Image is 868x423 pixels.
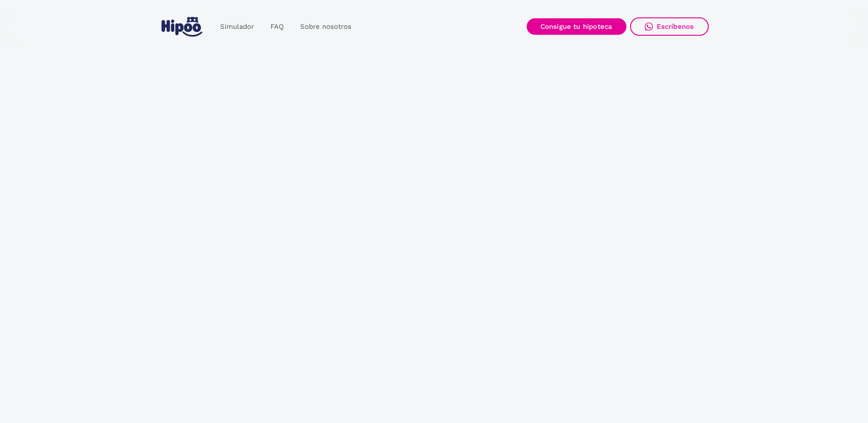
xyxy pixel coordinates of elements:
[212,18,262,36] a: Simulador
[527,18,626,35] a: Consigue tu hipoteca
[657,22,694,31] div: Escríbenos
[630,17,709,36] a: Escríbenos
[292,18,360,36] a: Sobre nosotros
[262,18,292,36] a: FAQ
